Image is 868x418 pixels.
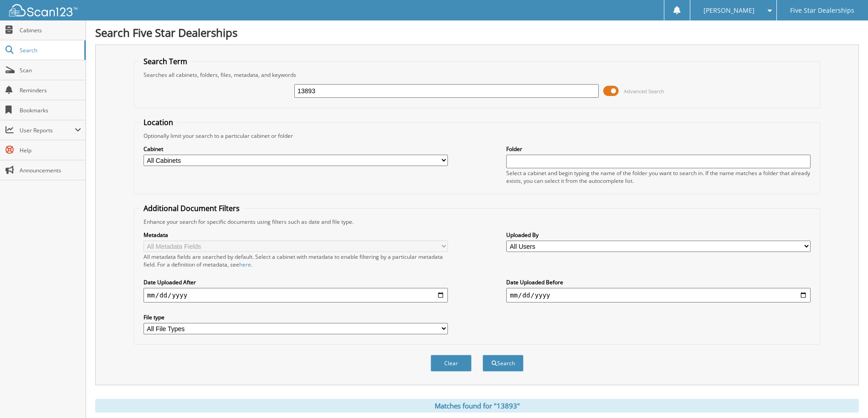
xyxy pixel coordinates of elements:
[144,278,448,286] label: Date Uploaded After
[139,203,244,213] legend: Additional Document Filters
[506,278,811,286] label: Date Uploaded Before
[790,8,854,13] span: Five Star Dealerships
[20,66,81,74] span: Scan
[139,117,178,127] legend: Location
[431,355,472,372] button: Clear
[20,26,81,34] span: Cabinets
[139,218,815,226] div: Enhance your search for specific documents using filters such as date and file type.
[144,231,448,239] label: Metadata
[144,145,448,153] label: Cabinet
[483,355,524,372] button: Search
[506,169,811,185] div: Select a cabinet and begin typing the name of the folder you want to search in. If the name match...
[95,399,859,413] div: Matches found for "13893"
[95,25,859,40] h1: Search Five Star Dealerships
[139,56,192,66] legend: Search Term
[506,145,811,153] label: Folder
[20,46,80,54] span: Search
[144,313,448,321] label: File type
[239,261,251,268] a: here
[139,132,815,140] div: Optionally limit your search to a particular cabinet or folder
[624,88,664,95] span: Advanced Search
[506,231,811,239] label: Uploaded By
[20,126,75,134] span: User Reports
[144,288,448,302] input: start
[144,253,448,268] div: All metadata fields are searched by default. Select a cabinet with metadata to enable filtering b...
[506,288,811,302] input: end
[20,166,81,174] span: Announcements
[139,71,815,79] div: Searches all cabinets, folders, files, metadata, and keywords
[704,8,755,13] span: [PERSON_NAME]
[20,106,81,114] span: Bookmarks
[20,86,81,94] span: Reminders
[20,146,81,154] span: Help
[9,4,77,16] img: scan123-logo-white.svg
